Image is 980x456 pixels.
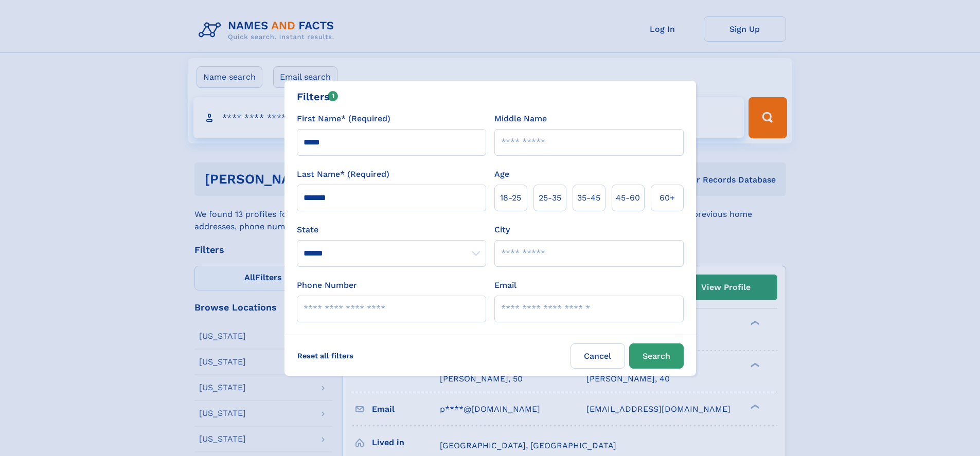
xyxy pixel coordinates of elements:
label: State [297,224,486,236]
label: Middle Name [494,113,547,125]
span: 60+ [660,192,675,204]
label: First Name* (Required) [297,113,390,125]
span: 18‑25 [500,192,521,204]
label: City [494,224,510,236]
label: Last Name* (Required) [297,168,389,180]
button: Search [629,343,684,369]
span: 45‑60 [616,192,640,204]
span: 35‑45 [577,192,600,204]
label: Phone Number [297,279,357,291]
label: Reset all filters [291,343,360,368]
span: 25‑35 [539,192,561,204]
label: Email [494,279,516,291]
label: Cancel [571,343,625,369]
div: Filters [297,89,338,104]
label: Age [494,168,509,180]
